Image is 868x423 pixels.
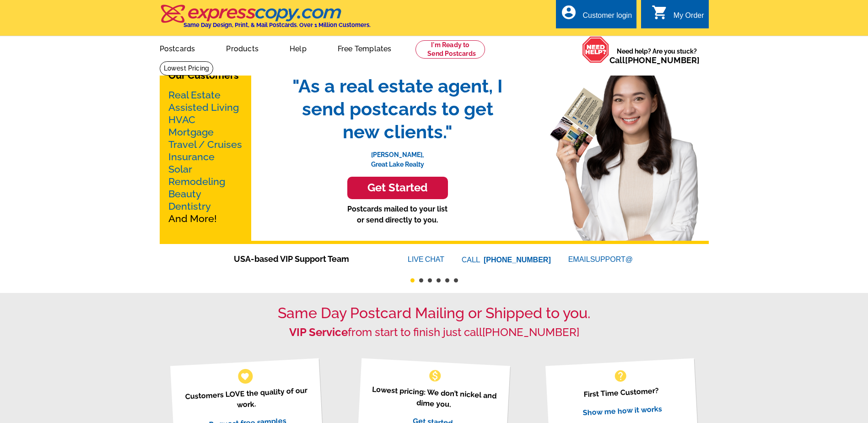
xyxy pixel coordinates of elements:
h4: Same Day Design, Print, & Mail Postcards. Over 1 Million Customers. [183,22,371,28]
i: shopping_cart [652,4,668,21]
font: CALL [462,255,481,266]
a: Help [275,37,321,59]
a: Remodeling [168,176,225,187]
a: [PHONE_NUMBER] [482,325,579,339]
span: monetization_on [428,369,442,383]
button: 1 of 6 [410,278,415,282]
span: help [613,369,628,383]
a: Mortgage [168,126,214,138]
a: Same Day Design, Print, & Mail Postcards. Over 1 Million Customers. [160,11,371,28]
button: 3 of 6 [428,278,432,282]
p: And More! [168,89,243,225]
a: Solar [168,163,192,175]
font: SUPPORT@ [590,254,634,265]
span: Need help? Are you stuck? [609,47,704,65]
a: Get Started [283,177,512,199]
a: Products [211,37,273,59]
button: 5 of 6 [445,278,449,282]
span: "As a real estate agent, I send postcards to get new clients." [283,75,512,143]
a: Insurance [168,151,215,163]
a: HVAC [168,114,195,125]
a: Postcards [145,37,210,59]
i: account_circle [561,4,577,21]
a: Travel / Cruises [168,139,242,150]
button: 2 of 6 [419,278,423,282]
span: Call [609,55,700,65]
a: [PHONE_NUMBER] [625,55,700,65]
span: favorite [240,371,250,381]
a: account_circle Customer login [561,10,632,22]
h1: Same Day Postcard Mailing or Shipped to you. [160,304,709,322]
strong: VIP Service [289,325,348,339]
p: [PERSON_NAME], Great Lake Realty [283,143,512,169]
a: [PHONE_NUMBER] [484,256,551,264]
a: shopping_cart My Order [652,10,704,22]
div: My Order [674,11,704,24]
a: Show me how it works [582,404,662,417]
a: LIVECHAT [408,255,444,263]
button: 4 of 6 [437,278,441,282]
a: Real Estate [168,89,221,101]
h2: from start to finish just call [160,326,709,339]
img: help [582,36,609,63]
div: Customer login [582,11,632,24]
p: First Time Customer? [557,384,686,401]
a: EMAILSUPPORT@ [568,255,634,263]
p: Lowest pricing: We don’t nickel and dime you. [369,384,499,412]
a: Free Templates [323,37,406,59]
p: Postcards mailed to your list or send directly to you. [283,204,512,226]
span: USA-based VIP Support Team [234,253,380,265]
a: Beauty [168,188,201,200]
a: Dentistry [168,201,211,212]
font: LIVE [408,254,425,265]
p: Customers LOVE the quality of our work. [182,385,311,413]
a: Assisted Living [168,102,239,113]
h3: Get Started [359,181,437,195]
button: 6 of 6 [454,278,458,282]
